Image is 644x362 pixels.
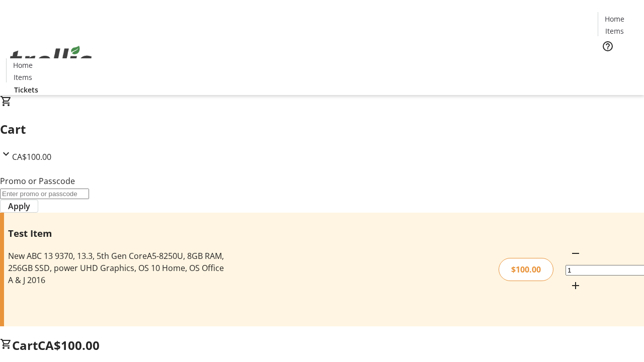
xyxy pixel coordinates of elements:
[598,14,630,24] a: Home
[13,60,33,70] span: Home
[606,58,630,69] span: Tickets
[566,276,586,296] button: Increment by one
[499,258,553,281] div: $100.00
[38,337,100,353] span: CA$100.00
[6,35,96,85] img: Orient E2E Organization CMEONMH8dm's Logo
[8,200,30,212] span: Apply
[7,72,39,82] a: Items
[605,26,624,36] span: Items
[14,72,32,82] span: Items
[605,14,624,24] span: Home
[598,58,638,69] a: Tickets
[8,250,228,286] div: New ABC 13 9370, 13.3, 5th Gen CoreA5-8250U, 8GB RAM, 256GB SSD, power UHD Graphics, OS 10 Home, ...
[12,151,51,162] span: CA$100.00
[7,60,39,70] a: Home
[598,26,630,36] a: Items
[566,243,586,263] button: Decrement by one
[598,36,618,56] button: Help
[8,226,228,240] h3: Test Item
[14,84,38,95] span: Tickets
[6,84,46,95] a: Tickets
